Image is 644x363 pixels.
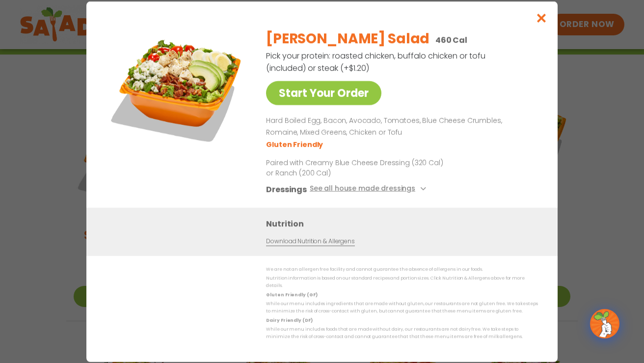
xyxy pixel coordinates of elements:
li: Gluten Friendly [266,139,324,149]
img: wpChatIcon [591,310,618,337]
button: See all house made dressings [310,183,429,195]
p: Nutrition information is based on our standard recipes and portion sizes. Click Nutrition & Aller... [266,275,538,290]
h2: [PERSON_NAME] Salad [266,28,429,49]
a: Start Your Order [266,81,381,105]
p: 460 Cal [435,34,467,46]
strong: Gluten Friendly (GF) [266,291,317,297]
h3: Nutrition [266,217,543,229]
img: Featured product photo for Cobb Salad [108,21,246,159]
p: Paired with Creamy Blue Cheese Dressing (320 Cal) or Ranch (200 Cal) [266,157,448,178]
p: While our menu includes ingredients that are made without gluten, our restaurants are not gluten ... [266,300,538,315]
strong: Dairy Friendly (DF) [266,317,312,323]
a: Download Nutrition & Allergens [266,236,354,246]
p: While our menu includes foods that are made without dairy, our restaurants are not dairy free. We... [266,326,538,341]
p: Hard Boiled Egg, Bacon, Avocado, Tomatoes, Blue Cheese Crumbles, Romaine, Mixed Greens, Chicken o... [266,115,534,139]
h3: Dressings [266,183,307,195]
p: We are not an allergen free facility and cannot guarantee the absence of allergens in our foods. [266,266,538,273]
p: Pick your protein: roasted chicken, buffalo chicken or tofu (included) or steak (+$1.20) [266,50,487,74]
button: Close modal [526,1,558,34]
